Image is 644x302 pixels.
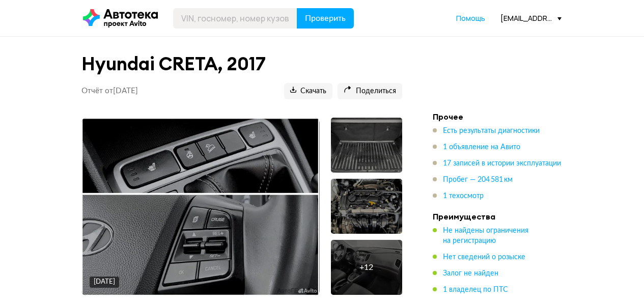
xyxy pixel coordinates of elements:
input: VIN, госномер, номер кузова [173,8,297,29]
span: Скачать [290,87,326,96]
span: 1 объявление на Авито [443,144,520,151]
span: Помощь [456,13,485,23]
div: [DATE] [94,278,115,287]
h4: Прочее [433,112,575,122]
span: Проверить [305,14,346,22]
button: Проверить [297,8,354,29]
p: Отчёт от [DATE] [81,86,138,96]
span: Пробег — 204 581 км [443,176,513,183]
span: Залог не найден [443,270,498,277]
h1: Hyundai CRETA, 2017 [81,53,402,75]
span: 1 владелец по ПТС [443,286,508,293]
span: Есть результаты диагностики [443,127,540,134]
span: 17 записей в истории эксплуатации [443,160,561,167]
span: 1 техосмотр [443,193,484,200]
button: Поделиться [338,83,402,99]
a: Помощь [456,13,485,23]
span: Не найдены ограничения на регистрацию [443,227,528,244]
div: [EMAIL_ADDRESS][DOMAIN_NAME] [500,13,562,23]
span: Нет сведений о розыске [443,254,525,261]
span: Поделиться [344,87,396,96]
h4: Преимущества [433,211,575,222]
button: Скачать [284,83,332,99]
img: Main car [81,118,319,296]
div: + 12 [359,262,373,272]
